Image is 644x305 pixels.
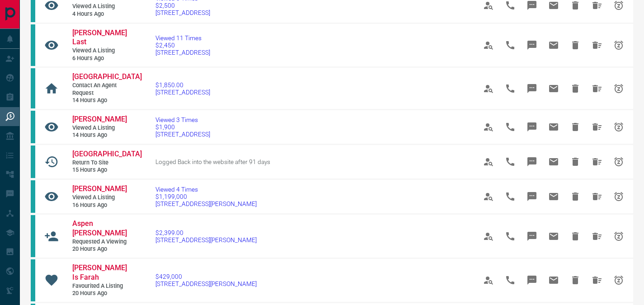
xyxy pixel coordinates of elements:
span: Snooze [608,269,630,291]
span: Snooze [608,186,630,207]
span: Contact an Agent Request [72,82,127,97]
span: [GEOGRAPHIC_DATA] [72,150,142,158]
span: Logged Back into the website after 91 days [155,158,270,165]
span: Snooze [608,116,630,138]
span: Call [499,34,521,56]
span: $1,850.00 [155,81,210,89]
span: Hide All from Chanho Park [586,78,608,99]
span: Viewed a Listing [72,47,127,55]
span: [STREET_ADDRESS][PERSON_NAME] [155,280,257,287]
span: Snooze [608,34,630,56]
span: Viewed 11 Times [155,34,210,42]
span: Hide All from Clare Goodwin [586,186,608,207]
span: Hide [564,151,586,173]
span: 6 hours ago [72,55,127,62]
span: Message [521,34,543,56]
span: [STREET_ADDRESS][PERSON_NAME] [155,200,257,207]
span: Snooze [608,225,630,247]
span: Email [543,151,564,173]
a: Viewed 3 Times$1,900[STREET_ADDRESS] [155,116,210,138]
a: $2,399.00[STREET_ADDRESS][PERSON_NAME] [155,229,257,244]
a: Aspen [PERSON_NAME] [72,219,127,238]
span: 16 hours ago [72,202,127,209]
span: Hide All from Aspen Steeves [586,225,608,247]
span: Call [499,78,521,99]
a: [PERSON_NAME] [72,184,127,194]
span: Hide [564,186,586,207]
div: condos.ca [31,180,35,213]
span: Hide All from Debbie Cole [586,116,608,138]
span: Hide [564,269,586,291]
a: [PERSON_NAME] Is Farah [72,263,127,282]
span: [STREET_ADDRESS] [155,49,210,56]
span: [PERSON_NAME] Last [72,28,127,47]
span: $2,500 [155,2,210,9]
span: Viewed 4 Times [155,186,257,193]
span: Hide [564,116,586,138]
span: Message [521,78,543,99]
span: $1,199,000 [155,193,257,200]
div: condos.ca [31,111,35,143]
span: Requested a Viewing [72,238,127,246]
a: [PERSON_NAME] Last [72,28,127,47]
span: Email [543,78,564,99]
a: Viewed 4 Times$1,199,000[STREET_ADDRESS][PERSON_NAME] [155,186,257,207]
span: Viewed a Listing [72,124,127,132]
span: Snooze [608,151,630,173]
span: Hide All from Hollie Last [586,34,608,56]
span: 14 hours ago [72,131,127,139]
span: Return to Site [72,159,127,167]
span: 20 hours ago [72,245,127,253]
span: Hide [564,34,586,56]
span: Email [543,225,564,247]
a: $1,850.00[STREET_ADDRESS] [155,81,210,96]
span: Message [521,151,543,173]
span: $1,900 [155,123,210,131]
span: Call [499,116,521,138]
span: [PERSON_NAME] [72,184,127,193]
span: $429,000 [155,273,257,280]
span: Snooze [608,78,630,99]
a: [GEOGRAPHIC_DATA] [72,150,127,159]
span: [PERSON_NAME] [72,115,127,123]
span: [STREET_ADDRESS] [155,131,210,138]
span: Email [543,269,564,291]
span: View Profile [478,116,499,138]
span: Call [499,186,521,207]
span: Viewed 3 Times [155,116,210,123]
span: View Profile [478,78,499,99]
span: Call [499,269,521,291]
span: Email [543,34,564,56]
span: 4 hours ago [72,10,127,18]
a: $429,000[STREET_ADDRESS][PERSON_NAME] [155,273,257,287]
div: condos.ca [31,259,35,301]
span: Viewed a Listing [72,3,127,10]
span: $2,450 [155,42,210,49]
span: $2,399.00 [155,229,257,236]
span: [STREET_ADDRESS] [155,9,210,16]
div: condos.ca [31,215,35,257]
span: [STREET_ADDRESS] [155,89,210,96]
div: condos.ca [31,68,35,108]
span: View Profile [478,34,499,56]
span: Email [543,186,564,207]
span: Hide [564,225,586,247]
span: 15 hours ago [72,166,127,174]
span: View Profile [478,269,499,291]
span: Aspen [PERSON_NAME] [72,219,127,237]
span: Call [499,225,521,247]
span: Hide All from Chanho Park [586,151,608,173]
span: [STREET_ADDRESS][PERSON_NAME] [155,236,257,244]
span: Viewed a Listing [72,194,127,202]
span: 20 hours ago [72,290,127,297]
span: Call [499,151,521,173]
span: Hide All from Hodan Is Farah [586,269,608,291]
span: Message [521,225,543,247]
span: Email [543,116,564,138]
div: condos.ca [31,24,35,66]
span: Message [521,269,543,291]
span: 14 hours ago [72,97,127,104]
span: [GEOGRAPHIC_DATA] [72,72,142,81]
a: Viewed 11 Times$2,450[STREET_ADDRESS] [155,34,210,56]
span: Message [521,186,543,207]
